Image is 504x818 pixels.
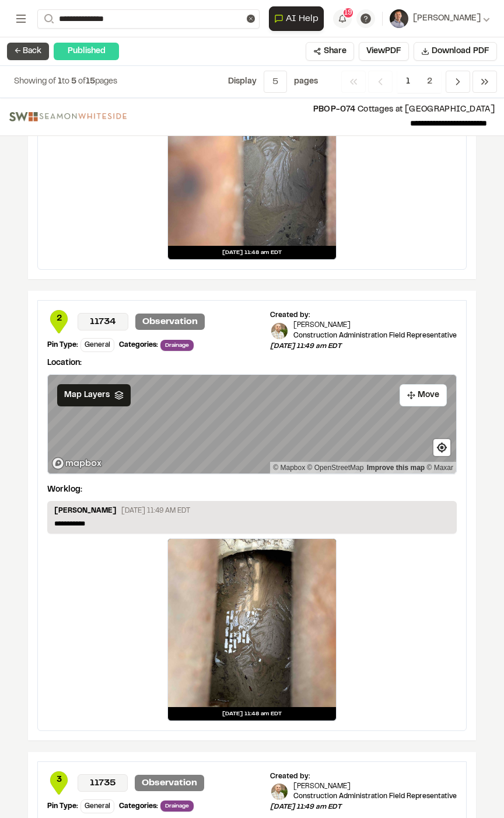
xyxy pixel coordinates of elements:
[80,799,114,813] div: General
[168,707,336,720] div: [DATE] 11:48 am EDT
[54,506,117,518] p: [PERSON_NAME]
[294,75,318,88] p: page s
[58,78,62,85] span: 1
[344,8,352,18] span: 19
[247,15,255,23] button: Clear text
[390,9,408,28] img: User
[367,464,425,472] a: Map feedback
[270,310,457,321] div: Created by:
[47,357,457,370] p: Location:
[47,340,78,350] div: Pin Type:
[418,71,441,93] span: 2
[167,77,337,260] a: [DATE] 11:48 am EDT
[14,75,117,88] p: to of pages
[313,106,356,113] span: PBOP-074
[286,12,318,26] span: AI Help
[47,483,82,496] p: Worklog:
[413,12,481,25] span: [PERSON_NAME]
[48,375,457,474] canvas: Map
[293,321,457,330] p: [PERSON_NAME]
[37,9,58,29] button: Search
[270,341,457,351] p: [DATE] 11:49 am EDT
[64,389,110,402] span: Map Layers
[432,45,489,58] span: Download PDF
[136,103,495,116] p: Cottages at [GEOGRAPHIC_DATA]
[426,464,453,472] a: Maxar
[78,313,128,330] p: 11734
[293,782,457,792] p: [PERSON_NAME]
[71,78,76,85] span: 5
[9,112,127,121] img: file
[293,791,457,802] p: Construction Administration Field Representative
[397,71,419,93] span: 1
[228,75,257,88] p: Display
[341,71,497,93] nav: Navigation
[135,314,205,330] p: Observation
[80,338,114,352] div: General
[270,802,457,812] p: [DATE] 11:49 am EDT
[86,78,95,85] span: 15
[7,43,49,60] button: ← Back
[47,774,71,786] span: 3
[273,464,305,472] a: Mapbox
[14,78,58,85] span: Showing of
[414,42,497,61] button: Download PDF
[307,464,364,472] a: OpenStreetMap
[160,340,194,351] span: Drainage
[119,801,158,812] div: Categories:
[51,457,103,470] a: Mapbox logo
[47,312,71,325] span: 2
[293,330,457,341] p: Construction Administration Field Representative
[333,9,352,28] button: 19
[168,246,336,259] div: [DATE] 11:48 am EDT
[269,6,324,31] button: Open AI Assistant
[167,538,337,721] a: [DATE] 11:48 am EDT
[269,6,328,31] div: Open AI Assistant
[121,506,190,516] p: [DATE] 11:49 AM EDT
[359,42,409,61] button: ViewPDF
[160,800,194,812] span: Drainage
[264,71,287,93] button: 5
[270,771,457,782] div: Created by:
[47,801,78,812] div: Pin Type:
[400,384,447,406] button: Move
[78,774,128,792] p: 11735
[119,340,158,350] div: Categories:
[433,439,450,456] button: Find my location
[54,43,119,60] div: Published
[306,42,354,61] button: Share
[135,775,204,791] p: Observation
[390,9,490,28] button: [PERSON_NAME]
